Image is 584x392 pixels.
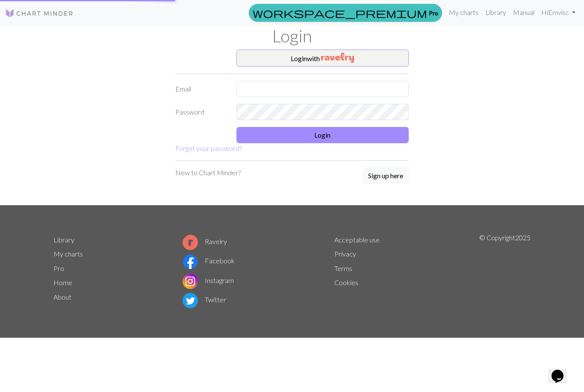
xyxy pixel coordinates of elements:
a: Pro [53,264,64,272]
a: Sign up here [363,168,409,185]
a: Library [482,4,510,21]
a: HiEmvisc [538,4,579,21]
a: Privacy [334,250,356,258]
img: Twitter logo [183,293,198,308]
a: Facebook [183,256,235,265]
a: Ravelry [183,237,227,245]
a: Forgot your password? [175,144,242,152]
h1: Login [48,26,536,46]
a: Home [53,278,72,286]
img: Ravelry logo [183,235,198,250]
a: About [53,293,71,301]
a: Manual [510,4,538,21]
a: Instagram [183,276,234,284]
button: Loginwith [236,50,409,67]
iframe: chat widget [548,358,575,383]
span: workspace_premium [253,7,427,19]
a: Library [53,236,74,244]
p: © Copyright 2025 [479,233,531,310]
a: My charts [445,4,482,21]
img: Facebook logo [183,254,198,269]
button: Login [236,127,409,143]
img: Logo [5,8,74,18]
a: Twitter [183,295,226,304]
img: Instagram logo [183,274,198,289]
p: New to Chart Minder? [175,168,241,178]
a: Pro [249,4,442,22]
img: Ravelry [321,53,354,63]
button: Sign up here [363,168,409,184]
a: My charts [53,250,83,258]
a: Terms [334,264,352,272]
a: Acceptable use [334,236,380,244]
label: Email [170,81,231,97]
a: Cookies [334,278,358,286]
label: Password [170,104,231,120]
